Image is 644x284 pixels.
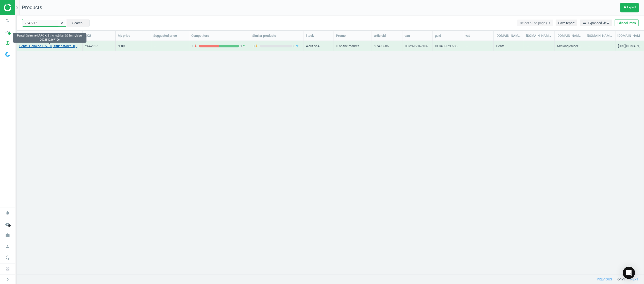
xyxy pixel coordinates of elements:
[404,33,431,38] div: ean
[1,276,14,283] button: chevron_right
[618,33,644,38] div: [DOMAIN_NAME](image_url)
[435,44,461,50] div: 3F04D982E65B6BBAE06365033D0AED0B
[336,33,370,38] div: Promo
[466,41,491,50] div: —
[192,44,199,48] span: 1
[14,5,20,11] i: chevron_right
[58,20,66,27] button: clear
[520,21,550,25] span: Select all on page (1)
[588,41,613,50] div: —
[374,33,400,38] div: articleid
[295,44,299,48] i: arrow_upward
[4,4,40,11] img: ajHJNr6hYgQAAAAASUVORK5CYII=
[60,21,64,25] i: clear
[22,4,42,10] span: Products
[3,242,12,251] i: person
[22,19,66,27] input: SKU/Title search
[3,253,12,262] i: headset_mic
[255,44,259,48] i: arrow_downward
[85,33,113,38] div: SKU
[252,33,301,38] div: Similar products
[306,41,331,50] div: 4 out of 4
[3,219,12,229] i: cloud_done
[5,52,10,57] img: wGWNvw8QSZomAAAAABJRU5ErkJggg==
[118,44,125,48] div: 1.89
[618,277,622,282] span: 0 - 1
[583,21,609,25] span: Expanded view
[496,44,505,50] div: Pentel
[592,275,618,284] button: previous
[5,276,11,282] i: chevron_right
[242,44,246,48] i: arrow_upward
[3,27,12,37] i: timeline
[3,230,12,240] i: work
[153,33,187,38] div: Suggested price
[118,33,149,38] div: My price
[375,44,389,50] div: 97496586
[623,6,627,10] i: get_app
[496,33,522,38] div: [DOMAIN_NAME](brand)
[556,20,578,27] button: Save report
[620,3,639,12] button: get_appExport
[517,20,553,27] button: Select all on page (1)
[3,38,12,48] i: pie_chart_outlined
[465,33,492,38] div: vat
[622,277,625,282] span: / 1
[292,44,301,48] span: 0
[85,44,113,48] div: 2547217
[3,208,12,218] i: notifications
[194,44,198,48] i: arrow_downward
[580,20,612,27] button: horizontal_splitExpanded view
[618,44,643,50] div: [URL][DOMAIN_NAME]
[527,41,552,50] div: —
[587,33,613,38] div: [DOMAIN_NAME](ean)
[558,21,575,25] span: Save report
[19,44,80,48] a: Pentel Gelmine LR7-CX, Strichstärke: 0,35mm, blau, 0072512167106
[583,21,587,25] i: horizontal_split
[557,44,582,50] div: Mit langlebiger Metallspitze Passend für viele EnerGel Gelschreiber-[PERSON_NAME] ebenso in Model...
[336,41,369,50] div: 0 on the market
[154,44,156,50] div: —
[3,16,12,26] i: search
[623,267,635,279] div: Open Intercom Messenger
[615,20,639,27] button: Edit columns
[625,275,644,284] button: next
[13,33,87,43] div: Pentel Gelmine LR7-CX, Strichstärke: 0,35mm, blau, 0072512167106
[66,19,90,27] button: Search
[526,33,552,38] div: [DOMAIN_NAME](delivery)
[239,44,247,48] span: 1
[557,33,583,38] div: [DOMAIN_NAME](description)
[623,6,636,10] span: Export
[435,33,461,38] div: guid
[191,33,248,38] div: Competitors
[405,44,428,50] div: 0072512167106
[306,33,332,38] div: Stock
[253,44,260,48] span: 0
